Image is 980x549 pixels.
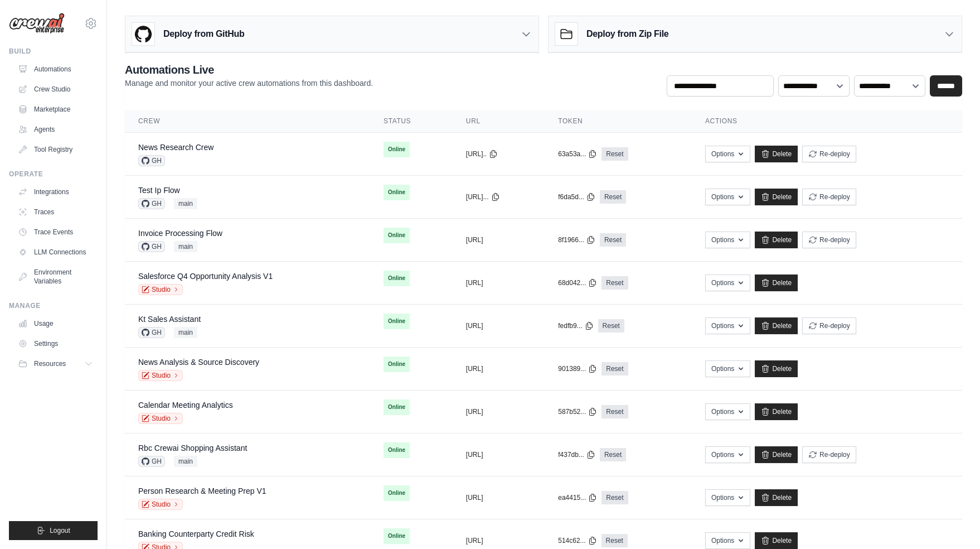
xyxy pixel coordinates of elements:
[755,189,798,205] a: Delete
[138,327,165,338] span: GH
[13,80,98,98] a: Crew Studio
[138,186,180,195] a: Test Ip Flow
[384,357,410,372] span: Online
[9,301,98,310] div: Manage
[802,189,856,205] button: Re-deploy
[9,170,98,179] div: Operate
[174,327,197,338] span: main
[138,358,259,367] a: News Analysis & Source Discovery
[802,317,856,334] button: Re-deploy
[705,532,750,549] button: Options
[50,526,70,535] span: Logout
[138,241,165,252] span: GH
[13,121,98,138] a: Agents
[705,146,750,162] button: Options
[138,315,201,324] a: Kt Sales Assistant
[802,446,856,463] button: Re-deploy
[558,493,597,502] button: ea4415...
[13,183,98,201] a: Integrations
[558,192,595,201] button: f6da5d...
[601,147,628,161] a: Reset
[138,155,165,166] span: GH
[755,274,798,291] a: Delete
[138,229,222,238] a: Invoice Processing Flow
[558,278,597,287] button: 68d042...
[705,360,750,377] button: Options
[755,403,798,420] a: Delete
[755,146,798,162] a: Delete
[138,198,165,209] span: GH
[138,529,254,538] a: Banking Counterparty Credit Risk
[453,110,545,133] th: URL
[384,485,410,501] span: Online
[13,60,98,78] a: Automations
[601,534,628,547] a: Reset
[802,232,856,248] button: Re-deploy
[705,317,750,334] button: Options
[138,272,273,281] a: Salesforce Q4 Opportunity Analysis V1
[13,203,98,221] a: Traces
[174,241,197,252] span: main
[125,78,373,89] p: Manage and monitor your active crew automations from this dashboard.
[705,403,750,420] button: Options
[598,319,624,333] a: Reset
[13,100,98,118] a: Marketplace
[138,143,214,152] a: News Research Crew
[558,536,596,545] button: 514c62...
[601,491,628,504] a: Reset
[138,444,247,452] a: Rbc Crewai Shopping Assistant
[692,110,962,133] th: Actions
[755,532,798,549] a: Delete
[545,110,692,133] th: Token
[755,232,798,248] a: Delete
[132,23,154,45] img: GitHub Logo
[125,110,370,133] th: Crew
[138,487,266,495] a: Person Research & Meeting Prep V1
[601,362,628,375] a: Reset
[13,355,98,373] button: Resources
[384,528,410,544] span: Online
[558,364,597,373] button: 901389...
[755,360,798,377] a: Delete
[705,446,750,463] button: Options
[13,223,98,241] a: Trace Events
[138,370,183,381] a: Studio
[600,448,626,461] a: Reset
[705,274,750,291] button: Options
[558,150,597,158] button: 63a53a...
[13,263,98,290] a: Environment Variables
[174,456,197,467] span: main
[34,359,66,368] span: Resources
[384,442,410,458] span: Online
[558,235,595,244] button: 8f1966...
[600,190,626,204] a: Reset
[138,401,233,410] a: Calendar Meeting Analytics
[601,276,628,290] a: Reset
[802,146,856,162] button: Re-deploy
[755,489,798,506] a: Delete
[138,456,165,467] span: GH
[558,450,595,459] button: f437db...
[384,142,410,157] span: Online
[9,47,98,56] div: Build
[9,521,98,540] button: Logout
[125,62,373,78] h2: Automations Live
[13,315,98,333] a: Usage
[163,27,244,41] h3: Deploy from GitHub
[138,413,183,424] a: Studio
[600,233,626,247] a: Reset
[384,399,410,415] span: Online
[384,271,410,286] span: Online
[13,141,98,158] a: Tool Registry
[384,314,410,329] span: Online
[13,243,98,261] a: LLM Connections
[558,407,597,416] button: 587b52...
[755,317,798,334] a: Delete
[586,27,668,41] h3: Deploy from Zip File
[174,198,197,209] span: main
[138,499,183,510] a: Studio
[755,446,798,463] a: Delete
[705,489,750,506] button: Options
[705,232,750,248] button: Options
[705,189,750,205] button: Options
